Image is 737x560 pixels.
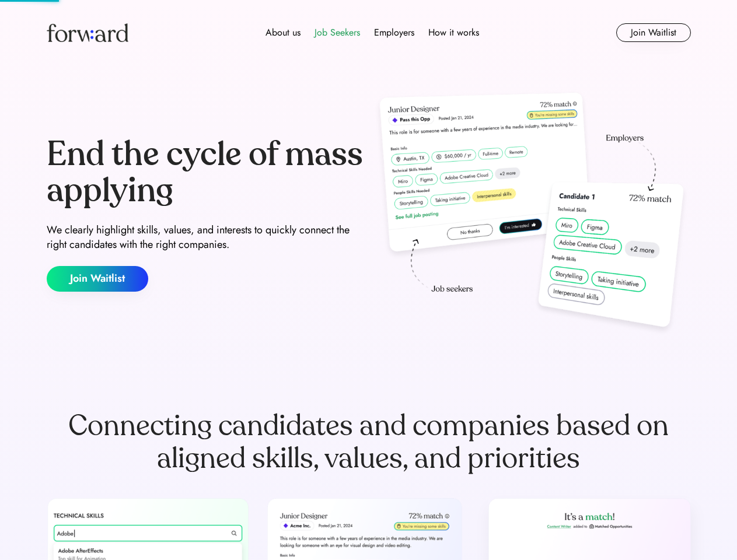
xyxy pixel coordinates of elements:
[47,266,148,292] button: Join Waitlist
[374,26,414,40] div: Employers
[428,26,479,40] div: How it works
[266,26,301,40] div: About us
[616,23,691,42] button: Join Waitlist
[47,136,364,208] div: End the cycle of mass applying
[373,89,691,339] img: hero-image.png
[47,223,364,252] div: We clearly highlight skills, values, and interests to quickly connect the right candidates with t...
[47,23,128,42] img: Forward logo
[315,26,360,40] div: Job Seekers
[47,409,691,475] div: Connecting candidates and companies based on aligned skills, values, and priorities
